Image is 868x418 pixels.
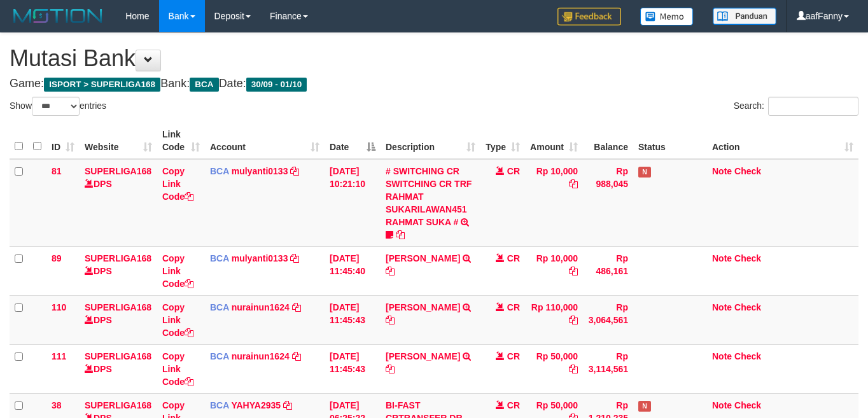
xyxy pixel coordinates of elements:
[292,351,301,361] a: Copy nurainun1624 to clipboard
[10,6,106,25] img: MOTION_logo.png
[734,351,761,361] a: Check
[507,400,520,410] span: CR
[210,302,229,312] span: BCA
[386,315,395,325] a: Copy DADAN SOFYAN to clipboard
[205,123,325,159] th: Account: activate to sort column ascending
[210,351,229,361] span: BCA
[325,159,381,247] td: [DATE] 10:21:10
[507,253,520,263] span: CR
[231,400,281,410] a: YAHYA2935
[525,123,583,159] th: Amount: activate to sort column ascending
[162,166,193,202] a: Copy Link Code
[525,159,583,247] td: Rp 10,000
[232,253,288,263] a: mulyanti0133
[386,351,460,361] a: [PERSON_NAME]
[52,351,66,361] span: 111
[85,253,151,263] a: SUPERLIGA168
[162,302,193,338] a: Copy Link Code
[583,246,633,295] td: Rp 486,161
[569,315,578,325] a: Copy Rp 110,000 to clipboard
[583,344,633,393] td: Rp 3,114,561
[525,344,583,393] td: Rp 50,000
[507,302,520,312] span: CR
[232,166,288,176] a: mulyanti0133
[292,302,301,312] a: Copy nurainun1624 to clipboard
[32,97,80,116] select: Showentries
[52,400,62,410] span: 38
[210,253,229,263] span: BCA
[583,295,633,344] td: Rp 3,064,561
[85,351,151,361] a: SUPERLIGA168
[52,302,66,312] span: 110
[162,253,193,289] a: Copy Link Code
[85,166,151,176] a: SUPERLIGA168
[85,400,151,410] a: SUPERLIGA168
[232,351,290,361] a: nurainun1624
[633,123,707,159] th: Status
[507,166,520,176] span: CR
[734,400,761,410] a: Check
[734,253,761,263] a: Check
[525,246,583,295] td: Rp 10,000
[325,295,381,344] td: [DATE] 11:45:43
[712,166,732,176] a: Note
[246,78,307,92] span: 30/09 - 01/10
[52,253,62,263] span: 89
[583,159,633,247] td: Rp 988,045
[290,166,299,176] a: Copy mulyanti0133 to clipboard
[712,351,732,361] a: Note
[80,295,157,344] td: DPS
[325,344,381,393] td: [DATE] 11:45:43
[46,123,80,159] th: ID: activate to sort column ascending
[283,400,292,410] a: Copy YAHYA2935 to clipboard
[386,302,460,312] a: [PERSON_NAME]
[10,46,858,71] h1: Mutasi Bank
[386,253,460,263] a: [PERSON_NAME]
[162,351,193,387] a: Copy Link Code
[638,167,651,178] span: Has Note
[157,123,205,159] th: Link Code: activate to sort column ascending
[290,253,299,263] a: Copy mulyanti0133 to clipboard
[734,97,858,116] label: Search:
[386,364,395,374] a: Copy MUHAMAD FAHRIZAL to clipboard
[80,246,157,295] td: DPS
[210,166,229,176] span: BCA
[640,8,694,25] img: Button%20Memo.svg
[712,302,732,312] a: Note
[381,123,480,159] th: Description: activate to sort column ascending
[707,123,858,159] th: Action: activate to sort column ascending
[396,230,405,240] a: Copy # SWITCHING CR SWITCHING CR TRF RAHMAT SUKARILAWAN451 RAHMAT SUKA # to clipboard
[386,266,395,276] a: Copy TEGAR WINATA to clipboard
[10,97,106,116] label: Show entries
[712,400,732,410] a: Note
[80,344,157,393] td: DPS
[80,159,157,247] td: DPS
[80,123,157,159] th: Website: activate to sort column ascending
[52,166,62,176] span: 81
[638,401,651,412] span: Has Note
[10,78,858,90] h4: Game: Bank: Date:
[210,400,229,410] span: BCA
[525,295,583,344] td: Rp 110,000
[325,123,381,159] th: Date: activate to sort column descending
[507,351,520,361] span: CR
[713,8,776,25] img: panduan.png
[386,166,472,227] a: # SWITCHING CR SWITCHING CR TRF RAHMAT SUKARILAWAN451 RAHMAT SUKA #
[712,253,732,263] a: Note
[734,166,761,176] a: Check
[768,97,858,116] input: Search:
[190,78,218,92] span: BCA
[85,302,151,312] a: SUPERLIGA168
[569,266,578,276] a: Copy Rp 10,000 to clipboard
[583,123,633,159] th: Balance
[569,179,578,189] a: Copy Rp 10,000 to clipboard
[557,8,621,25] img: Feedback.jpg
[232,302,290,312] a: nurainun1624
[44,78,160,92] span: ISPORT > SUPERLIGA168
[734,302,761,312] a: Check
[569,364,578,374] a: Copy Rp 50,000 to clipboard
[480,123,525,159] th: Type: activate to sort column ascending
[325,246,381,295] td: [DATE] 11:45:40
